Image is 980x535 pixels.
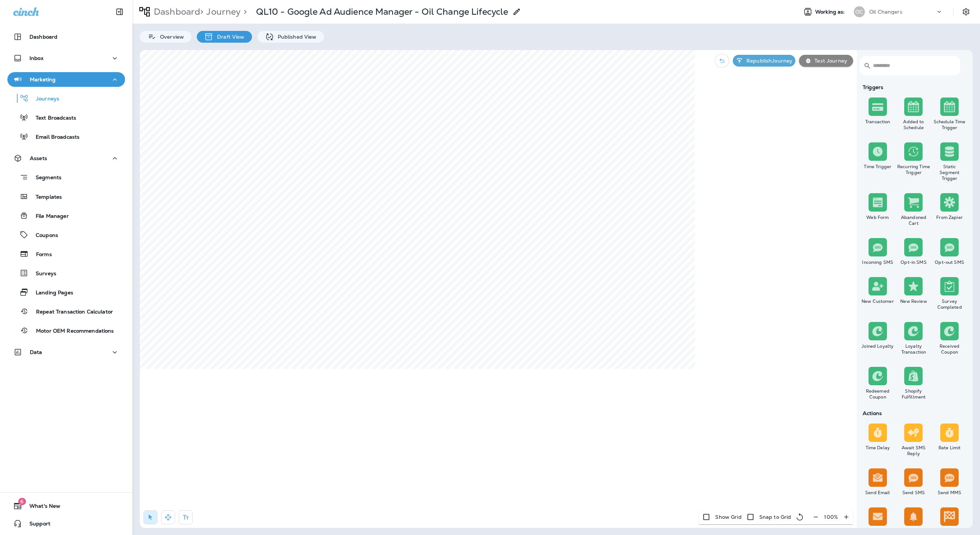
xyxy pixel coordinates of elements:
span: What's New [22,503,60,512]
button: Collapse Sidebar [109,4,130,19]
button: Marketing [7,72,125,87]
div: Triggers [860,84,967,90]
div: Time Trigger [861,164,894,170]
div: Recurring Time Trigger [897,164,930,176]
div: Send MMS [933,490,966,496]
button: Repeat Transaction Calculator [7,304,125,319]
p: Surveys [28,270,56,277]
button: Segments [7,169,125,185]
button: Settings [959,5,973,18]
div: Transaction [861,119,894,125]
span: Support [22,521,50,529]
button: Assets [7,151,125,166]
button: Journeys [7,91,125,106]
p: Repeat Transaction Calculator [29,309,113,316]
p: > [241,6,247,17]
div: Added to Schedule [897,119,930,131]
p: 100 % [824,514,838,520]
div: Static Segment Trigger [933,164,966,181]
p: File Manager [28,213,69,220]
button: Support [7,516,125,531]
p: Assets [30,155,47,161]
p: Forms [29,251,52,258]
span: Working as: [815,9,846,15]
button: Motor OEM Recommendations [7,323,125,338]
div: OC [854,6,865,17]
p: Landing Pages [28,290,73,297]
div: Send Email [861,490,894,496]
div: Loyalty Transaction [897,343,930,355]
div: New Review [897,298,930,304]
p: Motor OEM Recommendations [29,328,114,335]
button: Coupons [7,227,125,242]
p: Oil Changers [869,9,902,15]
p: Email Broadcasts [28,134,79,141]
p: Overview [156,34,184,40]
div: From Zapier [933,215,966,220]
button: File Manager [7,208,125,223]
button: Landing Pages [7,284,125,300]
div: Time Delay [861,445,894,451]
p: Test Journey [812,58,847,64]
p: Templates [28,194,62,201]
button: RepublishJourney [733,55,795,67]
div: Incoming SMS [861,259,894,265]
p: Journey [203,6,241,17]
p: Snap to Grid [759,514,791,520]
div: Schedule Time Trigger [933,119,966,131]
div: Abandoned Cart [897,215,930,226]
p: Inbox [29,55,43,61]
button: 6What's New [7,499,125,513]
p: Republish Journey [743,58,792,64]
button: Data [7,345,125,359]
div: New Customer [861,298,894,304]
div: Redeemed Coupon [861,388,894,400]
div: Send SMS [897,490,930,496]
button: Email Broadcasts [7,129,125,144]
p: Segments [28,174,61,182]
p: Dashboard [29,34,57,40]
button: Surveys [7,265,125,281]
p: Marketing [30,77,56,82]
p: Data [30,349,42,355]
div: Web Form [861,215,894,220]
div: Joined Loyalty [861,343,894,349]
p: Draft View [213,34,244,40]
p: Text Broadcasts [28,115,76,122]
button: Text Broadcasts [7,110,125,125]
div: Rate Limit [933,445,966,451]
div: Received Coupon [933,343,966,355]
p: Published View [274,34,317,40]
button: Forms [7,246,125,262]
div: Await SMS Reply [897,445,930,457]
div: Survey Completed [933,298,966,310]
button: Dashboard [7,29,125,44]
div: Shopify Fulfillment [897,388,930,400]
div: Opt-out SMS [933,259,966,265]
span: 6 [18,498,26,505]
p: QL10 - Google Ad Audience Manager - Oil Change Lifecycle [256,6,508,17]
p: Journeys [29,96,59,103]
button: Inbox [7,51,125,65]
p: Dashboard > [151,6,203,17]
button: Templates [7,189,125,204]
div: Actions [860,410,967,416]
p: Show Grid [715,514,741,520]
div: Opt-in SMS [897,259,930,265]
button: Test Journey [799,55,853,67]
p: Coupons [28,232,58,239]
